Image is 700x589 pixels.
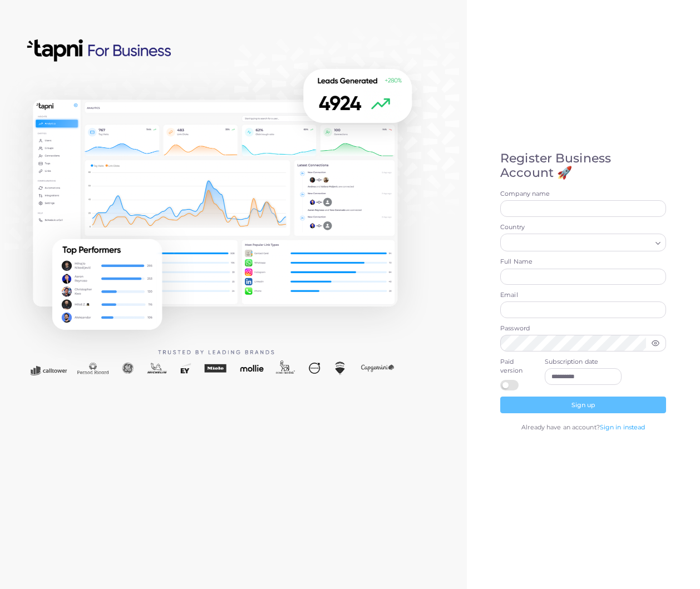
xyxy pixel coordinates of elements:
[500,151,666,181] h4: Register Business Account 🚀
[500,358,533,375] label: Paid version
[545,358,622,367] label: Subscription date
[500,190,666,199] label: Company name
[500,234,666,251] div: Search for option
[500,291,666,300] label: Email
[521,423,600,431] span: Already have an account?
[505,237,651,249] input: Search for option
[500,223,666,232] label: Country
[600,423,645,431] a: Sign in instead
[500,324,666,333] label: Password
[500,258,666,266] label: Full Name
[500,397,666,413] button: Sign up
